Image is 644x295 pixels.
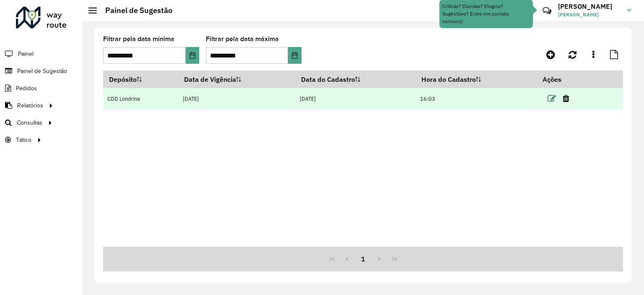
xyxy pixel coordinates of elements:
[18,50,34,58] span: Painel
[548,93,556,104] a: Editar
[295,88,415,110] td: [DATE]
[186,47,199,64] button: Choose Date
[16,84,37,93] span: Pedidos
[103,70,179,88] th: Depósito
[17,118,42,127] span: Consultas
[17,67,67,76] span: Painel de Sugestão
[558,3,621,10] h3: [PERSON_NAME]
[288,47,301,64] button: Choose Date
[416,88,537,110] td: 16:03
[179,70,296,88] th: Data de Vigência
[16,136,31,144] span: Tático
[97,6,172,15] h2: Painel de Sugestão
[17,101,43,110] span: Relatórios
[558,11,621,18] span: [PERSON_NAME]
[538,2,556,20] a: Contato Rápido
[295,70,415,88] th: Data do Cadastro
[355,251,371,267] button: 1
[416,70,537,88] th: Hora do Cadastro
[103,34,174,44] label: Filtrar pela data mínima
[563,93,569,104] a: Excluir
[206,34,279,44] label: Filtrar pela data máxima
[537,70,587,88] th: Ações
[103,88,179,110] td: CDD Londrina
[179,88,296,110] td: [DATE]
